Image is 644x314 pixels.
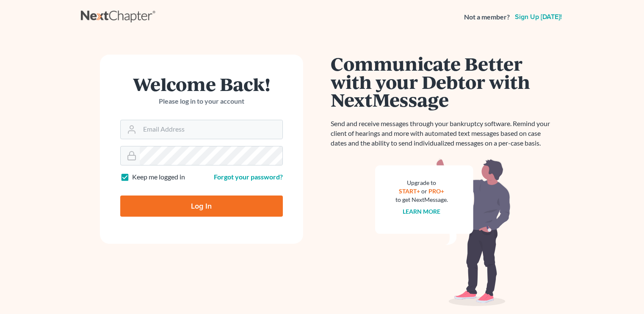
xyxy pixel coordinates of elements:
[132,172,185,182] label: Keep me logged in
[428,187,444,195] a: PRO+
[395,179,448,187] div: Upgrade to
[120,96,283,106] p: Please log in to your account
[403,208,440,215] a: Learn more
[120,196,283,217] input: Log In
[331,119,555,148] p: Send and receive messages through your bankruptcy software. Remind your client of hearings and mo...
[140,120,282,139] input: Email Address
[375,158,511,306] img: nextmessage_bg-59042aed3d76b12b5cd301f8e5b87938c9018125f34e5fa2b7a6b67550977c72.svg
[421,187,427,195] span: or
[331,55,555,109] h1: Communicate Better with your Debtor with NextMessage
[464,12,510,22] strong: Not a member?
[120,75,283,93] h1: Welcome Back!
[399,187,420,195] a: START+
[214,173,283,181] a: Forgot your password?
[513,14,564,20] a: Sign up [DATE]!
[395,196,448,204] div: to get NextMessage.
